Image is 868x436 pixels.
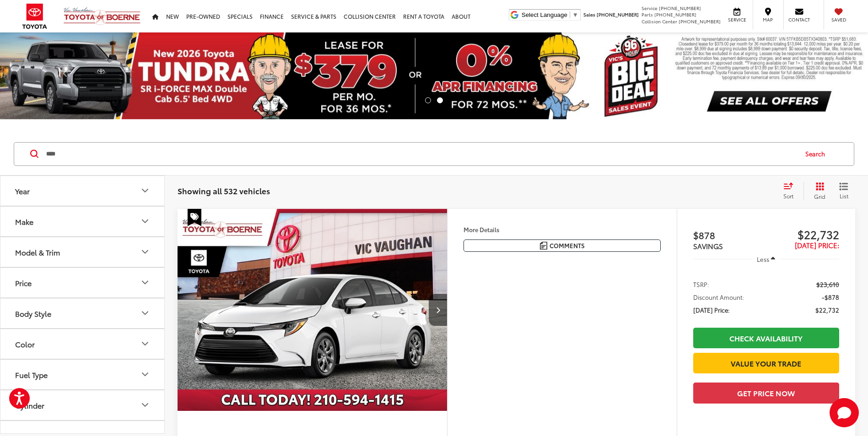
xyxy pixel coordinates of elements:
[803,182,832,200] button: Grid View
[0,207,165,236] button: MakeMake
[464,226,661,233] h4: More Details
[429,294,447,326] button: Next image
[0,176,165,206] button: YearYear
[15,340,35,348] div: Color
[753,251,780,267] button: Less
[795,240,839,250] span: [DATE] Price:
[0,329,165,359] button: ColorColor
[572,11,578,18] span: ▼
[779,182,803,200] button: Select sort value
[814,192,825,200] span: Grid
[597,11,639,18] span: [PHONE_NUMBER]
[654,11,696,18] span: [PHONE_NUMBER]
[140,369,151,380] div: Fuel Type
[832,182,855,200] button: List View
[177,209,448,411] a: 2025 Toyota Corolla LE2025 Toyota Corolla LE2025 Toyota Corolla LE2025 Toyota Corolla LE
[642,5,658,11] span: Service
[822,292,839,302] span: -$878
[540,242,547,250] img: Comments
[464,239,661,252] button: Comments
[693,305,730,314] span: [DATE] Price:
[45,143,797,165] input: Search by Make, Model, or Keyword
[839,192,848,200] span: List
[522,11,567,18] span: Select Language
[15,217,33,226] div: Make
[783,192,793,200] span: Sort
[0,237,165,267] button: Model & TrimModel & Trim
[757,255,769,263] span: Less
[0,268,165,298] button: PricePrice
[830,398,859,427] svg: Start Chat
[727,16,747,23] span: Service
[0,298,165,328] button: Body StyleBody Style
[788,16,810,23] span: Contact
[829,16,849,23] span: Saved
[15,309,51,318] div: Body Style
[177,209,448,411] div: 2025 Toyota Corolla LE 0
[758,16,778,23] span: Map
[140,399,151,410] div: Cylinder
[140,308,151,319] div: Body Style
[140,338,151,349] div: Color
[522,11,578,18] a: Select Language​
[642,11,653,18] span: Parts
[642,18,677,25] span: Collision Center
[140,216,151,227] div: Make
[15,278,32,287] div: Price
[178,185,270,196] span: Showing all 532 vehicles
[830,398,859,427] button: Toggle Chat Window
[659,5,701,11] span: [PHONE_NUMBER]
[140,185,151,196] div: Year
[693,280,709,289] span: TSRP:
[693,383,839,403] button: Get Price Now
[766,227,839,241] span: $22,732
[15,370,48,379] div: Fuel Type
[693,241,723,251] span: SAVINGS
[693,228,766,242] span: $878
[0,390,165,420] button: CylinderCylinder
[140,246,151,257] div: Model & Trim
[550,241,585,250] span: Comments
[15,248,60,256] div: Model & Trim
[15,186,30,195] div: Year
[815,305,839,314] span: $22,732
[679,18,721,25] span: [PHONE_NUMBER]
[63,7,141,26] img: Vic Vaughan Toyota of Boerne
[15,401,44,409] div: Cylinder
[188,209,201,226] span: Special
[693,292,744,302] span: Discount Amount:
[583,11,595,18] span: Sales
[693,328,839,348] a: Check Availability
[693,353,839,373] a: Value Your Trade
[0,360,165,389] button: Fuel TypeFuel Type
[177,209,448,412] img: 2025 Toyota Corolla LE
[797,143,838,165] button: Search
[140,277,151,288] div: Price
[816,280,839,289] span: $23,610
